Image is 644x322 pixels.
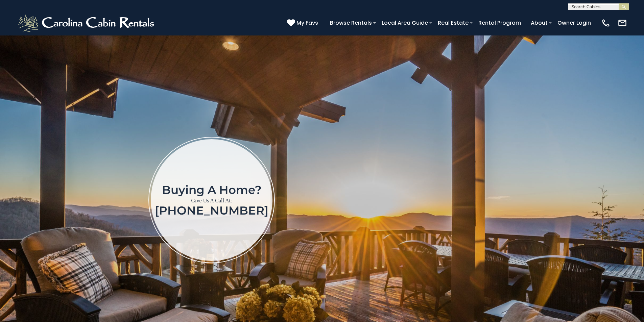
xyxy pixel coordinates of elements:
a: Real Estate [434,17,472,29]
p: Give Us A Call At: [155,196,268,205]
img: mail-regular-white.png [618,18,627,28]
a: My Favs [287,19,320,27]
h1: Buying a home? [155,184,268,196]
a: Owner Login [554,17,594,29]
img: phone-regular-white.png [601,18,611,28]
a: [PHONE_NUMBER] [155,203,268,218]
span: My Favs [296,19,318,27]
img: White-1-2.png [17,13,157,33]
a: Browse Rentals [327,17,375,29]
a: Rental Program [475,17,524,29]
a: About [527,17,551,29]
a: Local Area Guide [378,17,431,29]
